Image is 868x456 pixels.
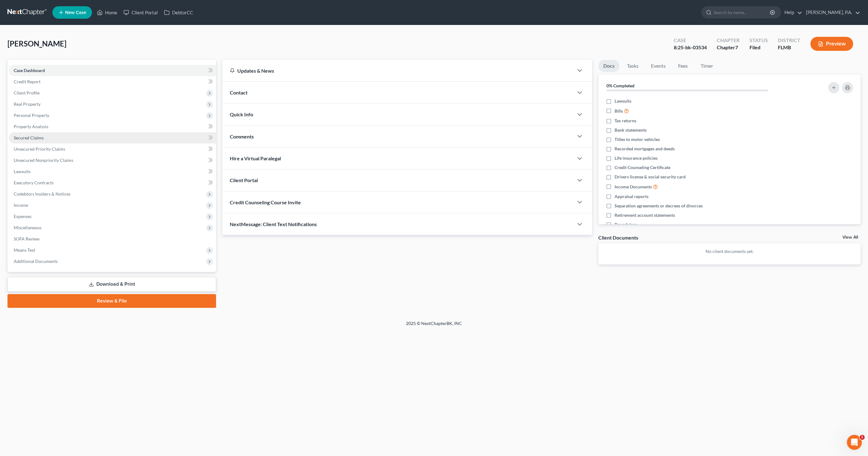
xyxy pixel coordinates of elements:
span: Bank statements [615,127,647,133]
span: New Case [65,10,86,15]
div: Case [674,37,707,44]
p: No client documents yet. [603,248,856,255]
span: Credit Counseling Course Invite [230,199,301,205]
div: Chapter [717,44,740,51]
span: SOFA Review [14,236,40,241]
span: Real Property [14,101,41,107]
strong: 0% Completed [606,83,634,88]
a: Fees [673,60,693,72]
div: Updates & News [230,67,566,74]
span: Codebtors Insiders & Notices [14,191,70,196]
a: DebtorCC [161,7,196,18]
a: Download & Print [7,277,216,292]
span: [PERSON_NAME] [7,39,66,48]
span: Means Test [14,247,35,253]
span: Hire a Virtual Paralegal [230,155,281,161]
span: Contact [230,90,248,95]
a: Secured Claims [9,132,216,143]
span: Tax returns [615,118,636,124]
span: Secured Claims [14,135,44,140]
div: 2025 © NextChapterBK, INC [256,320,612,332]
a: Client Portal [120,7,161,18]
a: Help [781,7,802,18]
span: Expenses [14,214,31,219]
span: Recorded mortgages and deeds [615,146,675,152]
span: Miscellaneous [14,225,41,230]
div: 8:25-bk-03534 [674,44,707,51]
span: Lawsuits [615,98,631,104]
span: Case Dashboard [14,68,45,73]
span: Retirement account statements [615,212,675,218]
div: Chapter [717,37,740,44]
a: View All [842,235,858,240]
div: District [778,37,800,44]
div: Client Documents [598,234,638,241]
span: Client Profile [14,90,40,95]
span: 7 [735,44,738,50]
div: Filed [750,44,768,51]
span: Credit Report [14,79,41,84]
div: FLMB [778,44,800,51]
span: Quick Info [230,111,253,117]
span: Personal Property [14,113,49,118]
span: Appraisal reports [615,193,649,200]
a: Docs [598,60,620,72]
a: [PERSON_NAME], P.A. [803,7,860,18]
span: Pay advices [615,221,637,228]
span: Property Analysis [14,124,48,129]
a: Lawsuits [9,166,216,177]
span: Unsecured Priority Claims [14,146,65,152]
a: Credit Report [9,76,216,87]
button: Preview [810,37,853,51]
span: Bills [615,108,623,114]
span: Lawsuits [14,169,31,174]
a: Events [646,60,671,72]
span: Separation agreements or decrees of divorces [615,203,703,209]
a: Home [94,7,120,18]
span: Income [14,202,28,208]
span: Income Documents [615,184,652,190]
span: Additional Documents [14,259,58,264]
span: Unsecured Nonpriority Claims [14,158,73,163]
a: Property Analysis [9,121,216,132]
a: Timer [696,60,718,72]
a: Tasks [622,60,644,72]
a: Executory Contracts [9,177,216,188]
a: SOFA Review [9,233,216,245]
input: Search by name... [714,7,771,18]
iframe: Intercom live chat [847,435,862,450]
span: Comments [230,133,254,139]
span: Titles to motor vehicles [615,136,660,143]
span: 1 [860,435,865,440]
div: Status [750,37,768,44]
span: Executory Contracts [14,180,54,185]
span: Life insurance policies [615,155,658,161]
span: NextMessage: Client Text Notifications [230,221,317,227]
a: Unsecured Nonpriority Claims [9,155,216,166]
span: Credit Counseling Certificate [615,164,670,171]
span: Client Portal [230,177,258,183]
a: Review & File [7,294,216,308]
a: Case Dashboard [9,65,216,76]
a: Unsecured Priority Claims [9,143,216,155]
span: Drivers license & social security card [615,174,686,180]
